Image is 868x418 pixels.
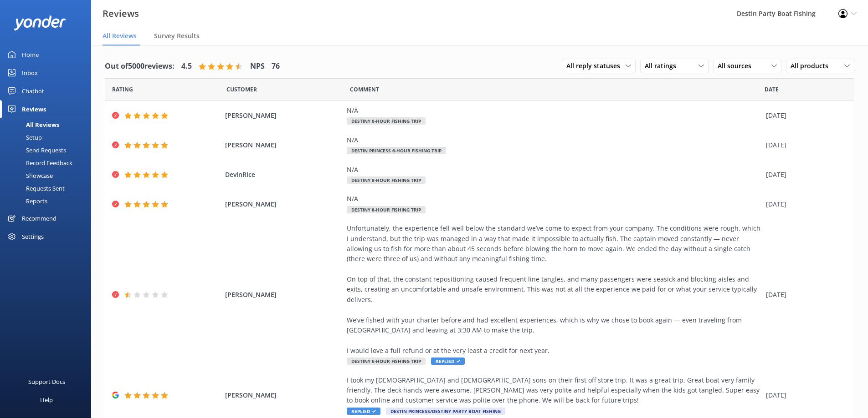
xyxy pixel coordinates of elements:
h4: 4.5 [181,60,192,72]
span: [PERSON_NAME] [225,140,343,150]
div: [DATE] [766,199,842,209]
span: Destin Princess 6-Hour Fishing Trip [347,147,446,154]
a: Record Feedback [5,156,91,169]
span: Survey Results [154,31,200,40]
div: Help [40,391,53,409]
span: Date [112,85,133,94]
span: Destiny 8-Hour Fishing Trip [347,176,426,184]
div: All Reviews [5,118,59,131]
a: Reports [5,195,91,207]
div: N/A [347,135,761,145]
a: Requests Sent [5,182,91,195]
span: Replied [347,408,380,415]
div: Chatbot [22,82,44,100]
a: Setup [5,131,91,144]
span: Date [765,85,779,94]
span: Date [226,85,257,94]
div: Home [22,45,39,64]
span: All reply statuses [566,61,626,71]
div: Recommend [22,209,56,227]
span: DevinRice [225,170,343,180]
img: yonder-white-logo.png [14,15,66,30]
a: Showcase [5,169,91,182]
div: Support Docs [28,373,65,391]
span: All products [791,61,834,71]
span: [PERSON_NAME] [225,390,343,400]
div: Setup [5,131,42,144]
div: N/A [347,194,761,204]
h4: NPS [250,60,265,72]
span: Question [350,85,379,94]
span: All ratings [645,61,682,71]
div: Unfortunately, the experience fell well below the standard we’ve come to expect from your company... [347,223,761,356]
span: [PERSON_NAME] [225,111,343,121]
div: [DATE] [766,140,842,150]
span: Destiny 8-Hour Fishing Trip [347,206,426,213]
div: [DATE] [766,170,842,180]
div: Showcase [5,169,53,182]
span: [PERSON_NAME] [225,290,343,300]
div: N/A [347,165,761,175]
span: All sources [718,61,757,71]
div: [DATE] [766,290,842,300]
a: Send Requests [5,144,91,156]
div: Reviews [22,100,46,118]
span: Replied [431,358,465,365]
div: Reports [5,195,47,207]
div: Settings [22,227,44,246]
div: [DATE] [766,111,842,121]
div: [DATE] [766,390,842,400]
div: Requests Sent [5,182,65,195]
span: Destiny 6-Hour Fishing Trip [347,117,426,125]
div: N/A [347,106,761,116]
div: Send Requests [5,144,66,156]
a: All Reviews [5,118,91,131]
span: [PERSON_NAME] [225,199,343,209]
div: Inbox [22,64,38,82]
span: Destiny 6-Hour Fishing Trip [347,358,426,365]
div: I took my [DEMOGRAPHIC_DATA] and [DEMOGRAPHIC_DATA] sons on their first off store trip. It was a ... [347,375,761,406]
h4: 76 [272,60,280,72]
div: Record Feedback [5,156,72,169]
h4: Out of 5000 reviews: [105,60,175,72]
span: All Reviews [103,31,137,40]
h3: Reviews [103,6,139,21]
span: Destin Princess/Destiny Party Boat Fishing [386,408,505,415]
